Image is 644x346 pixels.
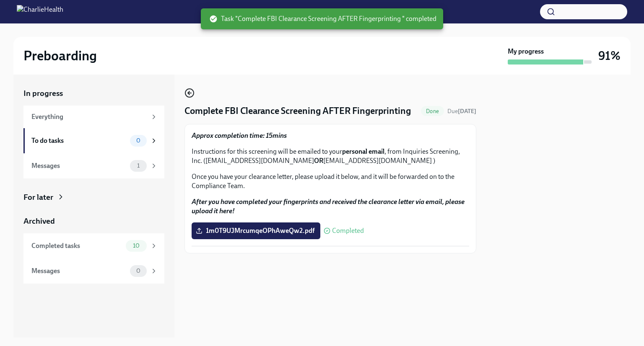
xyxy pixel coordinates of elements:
a: Archived [23,216,164,227]
label: 1m0T9UJMrcumqeOPhAweQw2.pdf [192,222,320,239]
p: Once you have your clearance letter, please upload it below, and it will be forwarded on to the C... [192,172,469,191]
span: 0 [131,137,145,144]
a: To do tasks0 [23,128,164,153]
h3: 91% [598,48,621,63]
img: CharlieHealth [17,5,63,18]
h2: Preboarding [23,47,97,64]
strong: Approx completion time: 15mins [192,132,287,139]
strong: OR [314,157,323,165]
div: Messages [31,266,127,276]
a: Everything [23,106,164,128]
span: 1 [132,163,145,169]
strong: personal email [342,147,384,155]
span: 0 [131,268,145,274]
a: Messages1 [23,153,164,178]
div: Completed tasks [31,241,122,250]
a: Messages0 [23,258,164,284]
a: For later [23,192,164,203]
span: Done [421,108,444,114]
strong: [DATE] [458,108,476,115]
div: For later [23,192,53,203]
span: Completed [332,227,364,234]
span: 10 [128,243,145,249]
div: Everything [31,112,147,121]
strong: After you have completed your fingerprints and received the clearance letter via email, please up... [192,198,465,215]
span: Task "Complete FBI Clearance Screening AFTER Fingerprinting " completed [209,14,436,23]
h4: Complete FBI Clearance Screening AFTER Fingerprinting [184,105,411,117]
span: Due [447,108,476,115]
p: Instructions for this screening will be emailed to your , from Inquiries Screening, Inc. ([EMAIL_... [192,147,469,165]
div: Messages [31,161,127,170]
a: In progress [23,88,164,99]
div: To do tasks [31,136,127,145]
strong: My progress [508,47,544,56]
span: 1m0T9UJMrcumqeOPhAweQw2.pdf [197,227,314,235]
span: October 2nd, 2025 08:00 [447,107,476,115]
a: Completed tasks10 [23,233,164,258]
